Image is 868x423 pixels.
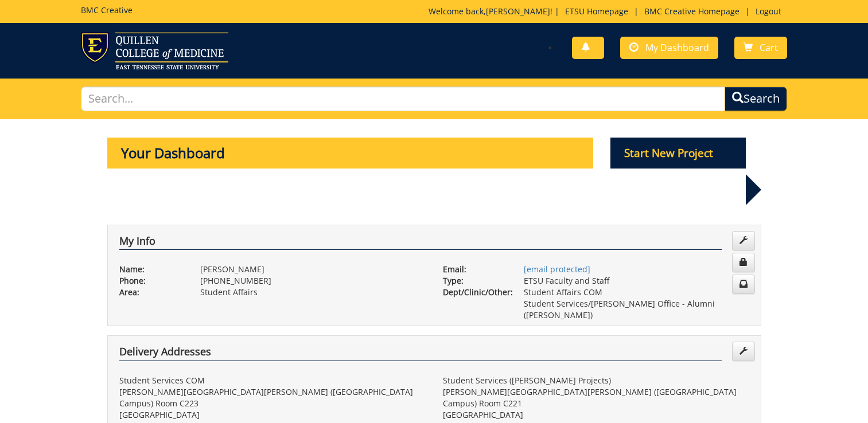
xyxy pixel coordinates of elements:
[200,287,426,298] p: Student Affairs
[119,386,426,409] p: [PERSON_NAME][GEOGRAPHIC_DATA][PERSON_NAME] ([GEOGRAPHIC_DATA] Campus) Room C223
[732,342,755,361] a: Edit Addresses
[200,264,426,275] p: [PERSON_NAME]
[620,37,718,59] a: My Dashboard
[81,6,133,14] h5: BMC Creative
[610,138,746,169] p: Start New Project
[119,409,426,421] p: [GEOGRAPHIC_DATA]
[443,275,507,287] p: Type:
[119,375,426,386] p: Student Services COM
[639,6,745,17] a: BMC Creative Homepage
[443,409,749,421] p: [GEOGRAPHIC_DATA]
[119,346,722,361] h4: Delivery Addresses
[81,32,228,69] img: ETSU logo
[443,287,507,298] p: Dept/Clinic/Other:
[107,138,594,169] p: Your Dashboard
[486,6,550,17] a: [PERSON_NAME]
[524,287,749,298] p: Student Affairs COM
[732,275,755,294] a: Change Communication Preferences
[443,386,749,409] p: [PERSON_NAME][GEOGRAPHIC_DATA][PERSON_NAME] ([GEOGRAPHIC_DATA] Campus) Room C221
[732,231,755,250] a: Edit Info
[81,87,725,111] input: Search...
[750,6,787,17] a: Logout
[119,264,183,275] p: Name:
[119,287,183,298] p: Area:
[760,41,778,54] span: Cart
[429,6,787,17] p: Welcome back, ! | | |
[524,275,749,287] p: ETSU Faculty and Staff
[200,275,426,287] p: [PHONE_NUMBER]
[119,236,722,250] h4: My Info
[524,264,590,275] a: [email protected]
[610,148,746,159] a: Start New Project
[732,253,755,272] a: Change Password
[443,264,507,275] p: Email:
[725,87,787,111] button: Search
[119,275,183,287] p: Phone:
[559,6,634,17] a: ETSU Homepage
[524,298,749,321] p: Student Services/[PERSON_NAME] Office - Alumni ([PERSON_NAME])
[443,375,749,386] p: Student Services ([PERSON_NAME] Projects)
[734,37,787,59] a: Cart
[645,41,709,54] span: My Dashboard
